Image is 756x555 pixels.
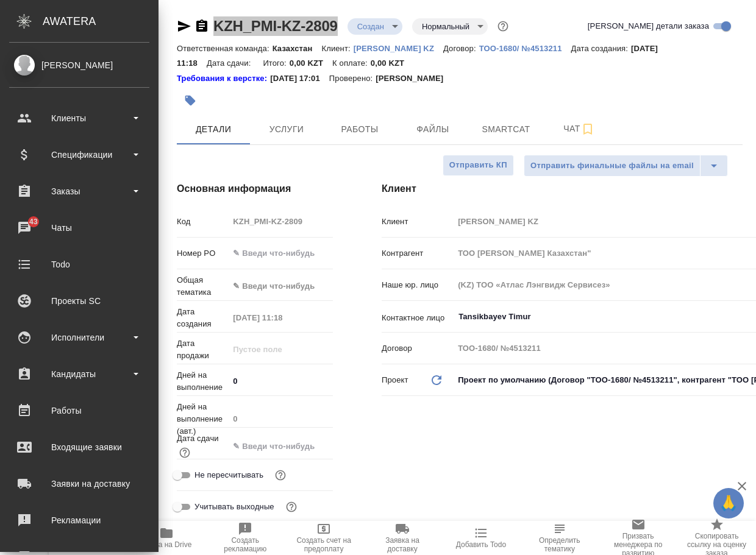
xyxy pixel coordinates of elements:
div: Работы [9,401,149,420]
p: Дней на выполнение (авт.) [177,401,229,437]
p: Итого: [263,58,289,68]
p: Дата создания: [571,44,631,53]
div: Рекламации [9,511,149,529]
p: Дата сдачи [177,433,219,445]
input: Пустое поле [229,410,333,428]
a: KZH_PMI-KZ-2809 [213,18,338,34]
span: Добавить Todo [456,540,506,549]
button: Определить тематику [520,521,599,555]
p: Клиент: [321,44,353,53]
span: Отправить КП [449,158,507,172]
input: ✎ Введи что-нибудь [229,244,333,262]
input: Пустое поле [229,213,333,230]
button: Призвать менеджера по развитию [599,521,677,555]
span: Определить тематику [527,536,591,553]
p: Дата продажи [177,338,229,362]
a: Заявки на доставку [3,468,155,499]
span: Smartcat [477,122,535,137]
span: Заявка на доставку [371,536,435,553]
span: 43 [22,216,45,228]
div: Todo [9,255,149,274]
button: Скопировать ссылку [194,19,209,34]
span: Не пересчитывать [194,469,263,481]
button: Создать рекламацию [206,521,285,555]
a: Требования к верстке: [177,72,270,85]
div: Кандидаты [9,365,149,383]
span: Детали [184,122,243,137]
input: Пустое поле [229,341,333,358]
button: Создать счет на предоплату [285,521,363,555]
input: ✎ Введи что-нибудь [229,372,333,390]
button: Скопировать ссылку для ЯМессенджера [177,19,191,34]
span: Создать рекламацию [213,536,277,553]
p: Дней на выполнение [177,369,229,394]
span: [PERSON_NAME] детали заказа [588,20,709,32]
div: Заказы [9,182,149,200]
p: Клиент [382,216,454,228]
div: AWATERA [43,9,159,34]
button: Доп статусы указывают на важность/срочность заказа [495,18,511,34]
h4: Основная информация [177,182,333,196]
button: Добавить Todo [441,521,520,555]
button: Отправить КП [443,155,514,176]
a: Todo [3,249,155,280]
p: Проект [382,374,408,386]
span: Файлы [404,122,462,137]
div: Создан [412,18,488,35]
span: Создать счет на предоплату [292,536,356,553]
button: Создан [354,21,388,32]
span: Отправить финальные файлы на email [530,159,694,173]
div: ✎ Введи что-нибудь [229,276,339,297]
div: Спецификации [9,146,149,164]
button: Добавить тэг [177,87,204,114]
p: Код [177,216,229,228]
p: 0,00 KZT [290,58,332,68]
p: Дата сдачи: [207,58,254,68]
a: 43Чаты [3,213,155,243]
button: 🙏 [713,488,744,518]
p: Договор: [443,44,479,53]
p: Дата создания [177,306,229,330]
h4: Клиент [382,182,743,196]
p: Контактное лицо [382,312,454,324]
p: 0,00 KZT [371,58,413,68]
p: Номер PO [177,247,229,260]
div: split button [524,155,728,177]
a: Входящие заявки [3,432,155,462]
input: ✎ Введи что-нибудь [229,437,333,455]
span: Чат [550,121,608,136]
div: Входящие заявки [9,438,149,456]
p: [PERSON_NAME] KZ [354,44,443,53]
div: Клиенты [9,109,149,127]
button: Если добавить услуги и заполнить их объемом, то дата рассчитается автоматически [177,445,193,461]
div: Проекты SC [9,292,149,310]
a: Рекламации [3,505,155,536]
button: Папка на Drive [127,521,206,555]
button: Выбери, если сб и вс нужно считать рабочими днями для выполнения заказа. [283,499,299,515]
span: 🙏 [718,490,739,516]
div: Исполнители [9,328,149,347]
p: [DATE] 17:01 [270,72,329,85]
p: ТОО-1680/ №4513211 [479,44,571,53]
svg: Подписаться [580,122,595,136]
p: Контрагент [382,247,454,260]
p: К оплате: [332,58,371,68]
p: Наше юр. лицо [382,279,454,291]
span: Услуги [257,122,316,137]
button: Заявка на доставку [363,521,442,555]
a: Работы [3,395,155,426]
p: Казахстан [273,44,322,53]
p: Проверено: [329,72,376,85]
button: Нормальный [418,21,473,32]
button: Отправить финальные файлы на email [524,155,701,177]
p: [PERSON_NAME] [376,72,452,85]
div: [PERSON_NAME] [9,58,149,72]
a: Проекты SC [3,286,155,316]
p: Общая тематика [177,274,229,299]
span: Учитывать выходные [194,501,274,513]
a: [PERSON_NAME] KZ [354,43,443,53]
button: Скопировать ссылку на оценку заказа [677,521,756,555]
p: Договор [382,342,454,355]
button: Включи, если не хочешь, чтобы указанная дата сдачи изменилась после переставления заказа в 'Подтв... [273,467,288,483]
div: ✎ Введи что-нибудь [233,280,324,292]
